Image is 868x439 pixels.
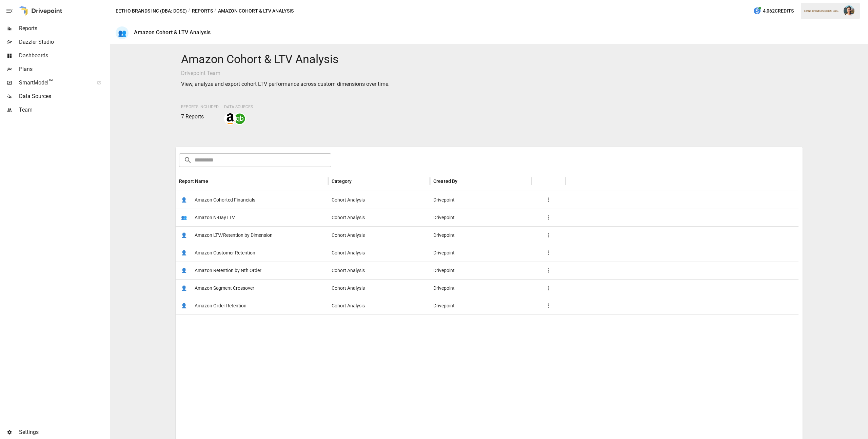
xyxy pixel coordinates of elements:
span: 👤 [179,301,189,311]
div: Drivepoint [430,297,532,314]
span: ™ [48,78,53,86]
button: Reports [192,7,213,15]
div: Drivepoint [430,209,532,226]
span: 👤 [179,230,189,240]
span: Amazon N-Day LTV [195,209,235,226]
span: Plans [19,65,108,73]
div: Cohort Analysis [328,297,430,314]
span: Reports [19,24,108,33]
span: Amazon Cohorted Financials [195,191,255,209]
span: Amazon LTV/Retention by Dimension [195,227,273,244]
div: / [188,7,191,15]
div: / [214,7,217,15]
div: Amazon Cohort & LTV Analysis [134,29,211,36]
div: Drivepoint [430,262,532,279]
button: 4,062Credits [750,5,796,17]
p: Drivepoint Team [181,69,797,77]
div: Eetho Brands Inc (DBA: Dose) [804,9,840,13]
span: 👤 [179,248,189,258]
div: Drivepoint [430,244,532,262]
h4: Amazon Cohort & LTV Analysis [181,52,797,66]
div: Category [332,178,352,184]
div: 👥 [116,26,129,39]
span: Amazon Customer Retention [195,244,255,262]
div: Drivepoint [430,226,532,244]
span: 👥 [179,212,189,223]
p: 7 Reports [181,113,219,121]
span: 4,062 Credits [763,7,794,15]
span: Dazzler Studio [19,38,108,46]
span: Amazon Retention by Nth Order [195,262,261,279]
img: quickbooks [234,113,245,124]
div: Drivepoint [430,279,532,297]
span: Dashboards [19,52,108,60]
span: Settings [19,428,108,436]
button: Sort [352,176,362,186]
span: 👤 [179,265,189,275]
div: Cohort Analysis [328,279,430,297]
img: amazon [225,113,236,124]
span: Data Sources [224,104,253,109]
button: Sort [209,176,218,186]
p: View, analyze and export cohort LTV performance across custom dimensions over time. [181,80,797,88]
button: Sort [458,176,468,186]
span: Data Sources [19,92,108,100]
div: Cohort Analysis [328,226,430,244]
span: Amazon Order Retention [195,297,246,314]
div: Cohort Analysis [328,262,430,279]
div: Drivepoint [430,191,532,209]
div: Created By [433,178,458,184]
span: Amazon Segment Crossover [195,280,254,297]
div: Cohort Analysis [328,209,430,226]
span: 👤 [179,195,189,205]
span: Reports Included [181,104,219,109]
div: Cohort Analysis [328,244,430,262]
span: Team [19,106,108,114]
button: Eetho Brands Inc (DBA: Dose) [116,7,187,15]
div: Cohort Analysis [328,191,430,209]
span: 👤 [179,283,189,293]
div: Report Name [179,178,208,184]
span: SmartModel [19,79,90,87]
